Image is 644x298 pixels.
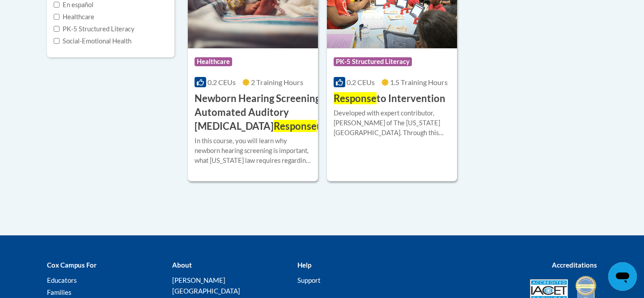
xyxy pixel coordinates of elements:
[54,26,59,32] input: Checkbox for Options
[47,261,97,269] b: Cox Campus For
[251,78,303,86] span: 2 Training Hours
[334,92,377,104] span: Response
[390,78,448,86] span: 1.5 Training Hours
[172,276,240,295] a: [PERSON_NAME][GEOGRAPHIC_DATA]
[297,261,311,269] b: Help
[195,57,232,66] span: Healthcare
[608,262,637,291] iframe: Button to launch messaging window
[334,92,445,106] h3: to Intervention
[54,2,59,8] input: Checkbox for Options
[274,120,317,132] span: Response
[334,57,412,66] span: PK-5 Structured Literacy
[334,108,450,138] div: Developed with expert contributor, [PERSON_NAME] of The [US_STATE][GEOGRAPHIC_DATA]. Through this...
[172,261,192,269] b: About
[54,14,59,20] input: Checkbox for Options
[347,78,375,86] span: 0.2 CEUs
[54,24,135,34] label: PK-5 Structured Literacy
[195,92,350,133] h3: Newborn Hearing Screening - Automated Auditory [MEDICAL_DATA] (AABR)
[208,78,236,86] span: 0.2 CEUs
[54,12,94,22] label: Healthcare
[54,36,131,46] label: Social-Emotional Health
[47,276,77,284] a: Educators
[195,136,311,166] div: In this course, you will learn why newborn hearing screening is important, what [US_STATE] law re...
[552,261,597,269] b: Accreditations
[297,276,321,284] a: Support
[54,38,59,44] input: Checkbox for Options
[47,288,72,296] a: Families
